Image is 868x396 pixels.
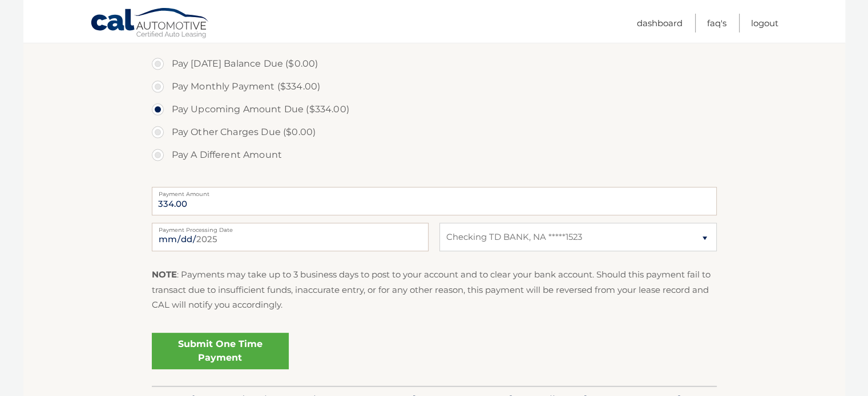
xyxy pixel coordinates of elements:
[152,187,717,196] label: Payment Amount
[152,267,717,312] p: : Payments may take up to 3 business days to post to your account and to clear your bank account....
[152,52,717,75] label: Pay [DATE] Balance Due ($0.00)
[90,7,210,40] a: Cal Automotive
[637,14,683,32] a: Dashboard
[152,98,717,121] label: Pay Upcoming Amount Due ($334.00)
[152,75,717,98] label: Pay Monthly Payment ($334.00)
[707,14,726,32] a: FAQ's
[152,121,717,144] label: Pay Other Charges Due ($0.00)
[152,269,177,280] strong: NOTE
[152,223,429,251] input: Payment Date
[751,14,778,32] a: Logout
[152,333,289,369] a: Submit One Time Payment
[152,144,717,166] label: Pay A Different Amount
[152,187,717,215] input: Payment Amount
[152,223,429,232] label: Payment Processing Date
